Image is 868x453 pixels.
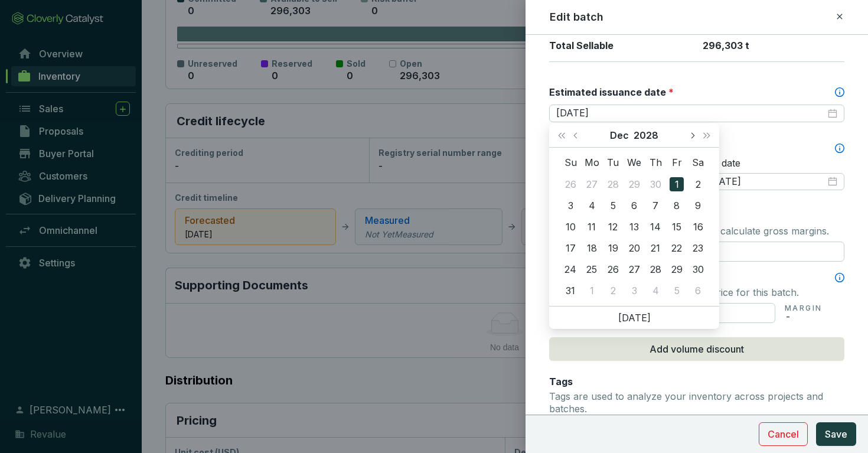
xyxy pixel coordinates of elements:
div: 24 [563,262,577,276]
button: Last year (Control + left) [554,123,569,147]
td: 2028-12-23 [687,237,709,259]
th: We [624,152,645,174]
td: 2028-12-03 [560,195,581,216]
td: 2028-12-04 [581,195,602,216]
div: 27 [585,177,599,191]
button: Add volume discount [549,337,844,361]
div: 30 [691,262,705,276]
label: Tags [549,375,573,388]
td: 2028-12-11 [581,216,602,237]
td: 2028-12-10 [560,216,581,237]
span: Add volume discount [650,342,744,356]
div: 31 [563,283,577,298]
td: 2028-12-26 [602,259,624,280]
td: 2028-12-06 [624,195,645,216]
td: 2028-11-29 [624,174,645,195]
button: Save [816,422,856,446]
td: 2028-12-20 [624,237,645,259]
div: 18 [585,241,599,255]
div: 12 [606,220,620,234]
td: 2028-12-18 [581,237,602,259]
div: 9 [691,198,705,213]
div: 25 [585,262,599,276]
div: 7 [648,198,663,213]
button: Choose a year [634,123,658,147]
input: Select date [556,107,825,120]
p: End date [701,157,844,170]
div: 21 [648,241,663,255]
td: 2028-12-24 [560,259,581,280]
td: 2028-12-19 [602,237,624,259]
td: 2028-12-09 [687,195,709,216]
td: 2028-11-26 [560,174,581,195]
td: 2028-12-12 [602,216,624,237]
span: Save [825,427,847,441]
td: 2028-12-29 [666,259,687,280]
td: 2029-01-05 [666,280,687,301]
input: Select date [709,175,825,188]
td: 2028-12-14 [645,216,666,237]
td: 2029-01-02 [602,280,624,301]
div: 29 [627,177,641,191]
div: 15 [670,220,684,234]
td: 2028-12-07 [645,195,666,216]
td: 2028-12-16 [687,216,709,237]
div: 11 [585,220,599,234]
div: 29 [670,262,684,276]
p: MARGIN [785,304,822,313]
button: Next month (PageDown) [684,123,700,147]
div: 1 [670,177,684,191]
div: 1 [585,283,599,298]
td: 2028-12-13 [624,216,645,237]
a: [DATE] [618,312,651,324]
div: 5 [670,283,684,298]
div: 6 [691,283,705,298]
div: 26 [606,262,620,276]
span: Cancel [768,427,799,441]
div: 22 [670,241,684,255]
td: 2028-12-28 [645,259,666,280]
div: 26 [563,177,577,191]
td: 2028-12-15 [666,216,687,237]
td: 2028-12-05 [602,195,624,216]
td: 2028-12-08 [666,195,687,216]
td: 2028-12-21 [645,237,666,259]
div: 28 [648,262,663,276]
div: 6 [627,198,641,213]
th: Th [645,152,666,174]
td: 2029-01-03 [624,280,645,301]
button: Next year (Control + right) [699,123,714,147]
div: 2 [691,177,705,191]
p: Total Sellable [549,40,691,53]
div: 3 [563,198,577,213]
button: Choose a month [610,123,629,147]
td: 2028-12-30 [687,259,709,280]
div: 3 [627,283,641,298]
div: 20 [627,241,641,255]
div: 19 [606,241,620,255]
td: 2028-12-25 [581,259,602,280]
td: 2028-12-17 [560,237,581,259]
div: 23 [691,241,705,255]
td: 2028-12-22 [666,237,687,259]
th: Tu [602,152,624,174]
div: 14 [648,220,663,234]
td: 2029-01-04 [645,280,666,301]
div: 27 [627,262,641,276]
th: Mo [581,152,602,174]
th: Sa [687,152,709,174]
div: 4 [585,198,599,213]
td: 2029-01-06 [687,280,709,301]
td: 2028-12-02 [687,174,709,195]
div: 5 [606,198,620,213]
div: 30 [648,177,663,191]
td: 2028-12-27 [624,259,645,280]
th: Su [560,152,581,174]
button: Previous month (PageUp) [569,123,585,147]
th: Fr [666,152,687,174]
div: 2 [606,283,620,298]
div: 28 [606,177,620,191]
h2: Edit batch [550,9,603,25]
td: 2028-11-27 [581,174,602,195]
td: 2028-12-01 [666,174,687,195]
